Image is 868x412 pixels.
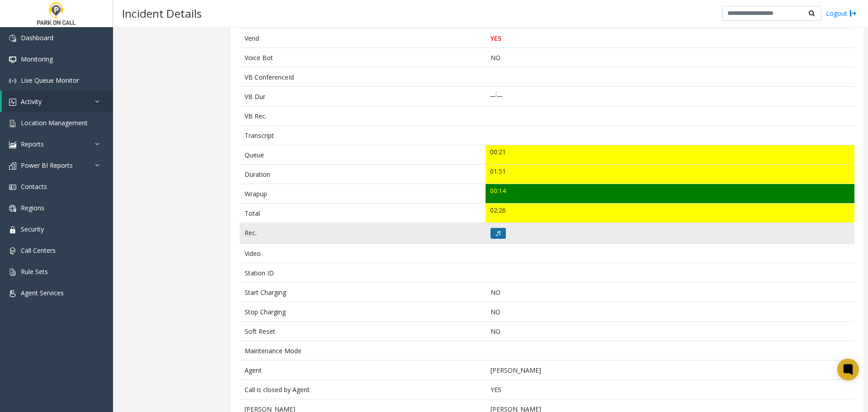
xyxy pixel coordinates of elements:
span: Live Queue Monitor [21,76,79,85]
td: Start Charging [240,283,486,302]
td: Maintenance Mode [240,341,486,360]
img: 'icon' [9,269,16,276]
img: 'icon' [9,141,16,148]
td: 00:21 [486,145,854,165]
span: Activity [21,97,42,106]
td: Soft Reset [240,322,486,341]
span: Contacts [21,182,47,191]
td: Duration [240,165,486,184]
span: Regions [21,204,44,212]
td: Video [240,244,486,263]
img: 'icon' [9,226,16,233]
td: [PERSON_NAME] [486,360,854,380]
p: NO [491,288,850,297]
td: __:__ [486,87,854,106]
p: NO [491,307,850,317]
td: Call is closed by Agent [240,380,486,399]
span: Power BI Reports [21,161,73,170]
td: 02:26 [486,204,854,223]
p: YES [491,33,850,43]
span: Call Centers [21,246,56,255]
img: 'icon' [9,290,16,297]
img: 'icon' [9,35,16,42]
span: Location Management [21,118,88,127]
img: 'icon' [9,56,16,63]
p: YES [491,385,850,394]
img: 'icon' [9,120,16,127]
img: 'icon' [9,99,16,106]
td: Total [240,204,486,223]
img: 'icon' [9,247,16,255]
td: Wrapup [240,184,486,204]
img: 'icon' [9,162,16,170]
td: 00:14 [486,184,854,204]
td: Vend [240,28,486,48]
a: Logout [826,9,857,18]
span: Dashboard [21,33,53,42]
td: Voice Bot [240,48,486,67]
td: VB Dur [240,87,486,106]
h3: Incident Details [118,2,206,24]
td: VB ConferenceId [240,67,486,87]
span: Reports [21,140,44,148]
span: Security [21,225,44,233]
td: Transcript [240,126,486,145]
p: NO [491,53,850,62]
p: NO [491,327,850,336]
span: Monitoring [21,55,53,63]
td: Station ID [240,263,486,283]
td: Queue [240,145,486,165]
td: Rec. [240,223,486,244]
td: VB Rec. [240,106,486,126]
span: Agent Services [21,289,64,297]
a: Activity [2,91,113,112]
span: Rule Sets [21,267,48,276]
img: 'icon' [9,77,16,85]
td: Agent [240,360,486,380]
td: 01:51 [486,165,854,184]
img: 'icon' [9,205,16,212]
img: 'icon' [9,184,16,191]
td: Stop Charging [240,302,486,322]
img: logout [849,9,857,18]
